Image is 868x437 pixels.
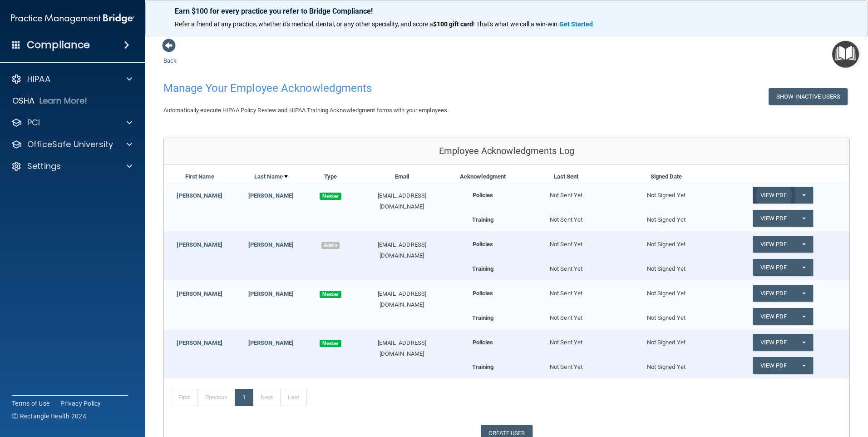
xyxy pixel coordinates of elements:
[11,117,132,128] a: PCI
[516,182,616,201] div: Not Sent Yet
[753,308,794,325] a: View PDF
[616,231,716,250] div: Not Signed Yet
[516,210,616,225] div: Not Sent Yet
[27,117,40,128] p: PCI
[616,182,716,201] div: Not Signed Yet
[472,265,494,272] b: Training
[253,389,280,406] a: Next
[248,192,294,199] a: [PERSON_NAME]
[164,138,849,164] div: Employee Acknowledgments Log
[11,161,132,172] a: Settings
[11,74,132,84] a: HIPAA
[177,241,222,248] a: [PERSON_NAME]
[753,357,794,374] a: View PDF
[753,285,794,302] a: View PDF
[321,242,340,249] span: Admin
[185,171,214,182] a: First Name
[354,338,449,359] div: [EMAIL_ADDRESS][DOMAIN_NAME]
[516,280,616,299] div: Not Sent Yet
[753,259,794,276] a: View PDF
[433,20,473,28] strong: $100 gift card
[354,171,449,182] div: Email
[616,259,716,274] div: Not Signed Yet
[753,236,794,253] a: View PDF
[473,20,559,28] span: ! That's what we call a win-win.
[12,412,86,421] span: Ⓒ Rectangle Health 2024
[473,192,493,199] b: Policies
[177,192,222,199] a: [PERSON_NAME]
[354,288,449,310] div: [EMAIL_ADDRESS][DOMAIN_NAME]
[177,339,222,346] a: [PERSON_NAME]
[753,334,794,351] a: View PDF
[254,171,288,182] a: Last Name
[320,340,341,347] span: Member
[559,20,593,28] strong: Get Started
[248,241,294,248] a: [PERSON_NAME]
[11,139,132,150] a: OfficeSafe University
[27,161,61,172] p: Settings
[27,139,113,150] p: OfficeSafe University
[516,259,616,274] div: Not Sent Yet
[171,389,198,406] a: First
[163,46,177,64] a: Back
[616,210,716,225] div: Not Signed Yet
[354,239,449,261] div: [EMAIL_ADDRESS][DOMAIN_NAME]
[60,399,101,408] a: Privacy Policy
[27,39,90,51] h4: Compliance
[616,280,716,299] div: Not Signed Yet
[354,190,449,212] div: [EMAIL_ADDRESS][DOMAIN_NAME]
[175,7,838,15] p: Earn $100 for every practice you refer to Bridge Compliance!
[516,308,616,323] div: Not Sent Yet
[280,389,307,406] a: Last
[753,187,794,204] a: View PDF
[27,74,50,84] p: HIPAA
[12,399,49,408] a: Terms of Use
[769,88,848,105] button: Show Inactive Users
[248,290,294,297] a: [PERSON_NAME]
[449,171,516,182] div: Acknowledgment
[516,329,616,348] div: Not Sent Yet
[235,389,253,406] a: 1
[516,231,616,250] div: Not Sent Yet
[320,193,341,200] span: Member
[163,82,558,94] h4: Manage Your Employee Acknowledgments
[472,314,494,321] b: Training
[559,20,594,28] a: Get Started
[472,216,494,223] b: Training
[516,171,616,182] div: Last Sent
[197,389,236,406] a: Previous
[163,107,449,114] span: Automatically execute HIPAA Policy Review and HIPAA Training Acknowledgment forms with your emplo...
[616,171,716,182] div: Signed Date
[39,95,88,106] p: Learn More!
[175,20,433,28] span: Refer a friend at any practice, whether it's medical, dental, or any other speciality, and score a
[248,339,294,346] a: [PERSON_NAME]
[616,357,716,372] div: Not Signed Yet
[616,329,716,348] div: Not Signed Yet
[11,10,134,28] img: PMB logo
[307,171,355,182] div: Type
[832,41,859,68] button: Open Resource Center
[753,210,794,227] a: View PDF
[472,363,494,370] b: Training
[473,241,493,248] b: Policies
[473,339,493,346] b: Policies
[12,95,35,106] p: OSHA
[473,290,493,297] b: Policies
[177,290,222,297] a: [PERSON_NAME]
[616,308,716,323] div: Not Signed Yet
[516,357,616,372] div: Not Sent Yet
[320,291,341,298] span: Member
